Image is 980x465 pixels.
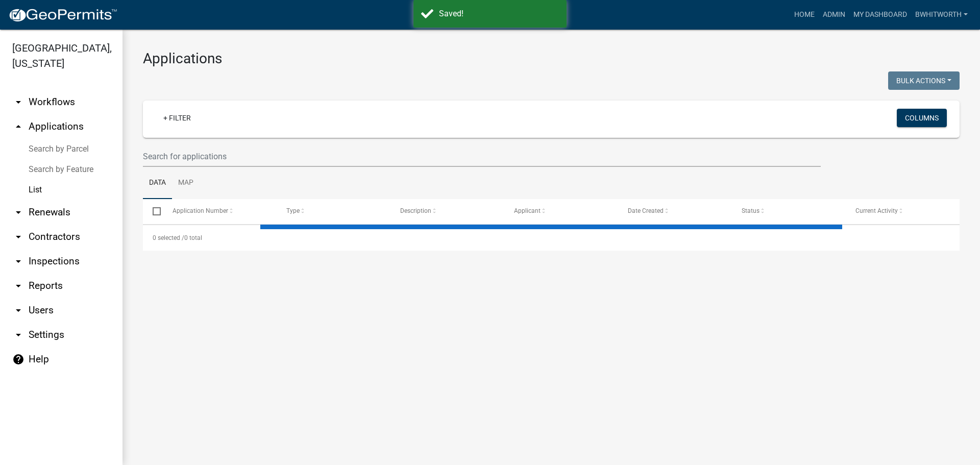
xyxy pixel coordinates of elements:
[897,109,947,127] button: Columns
[439,8,559,20] div: Saved!
[849,5,911,25] a: My Dashboard
[12,255,24,267] i: arrow_drop_down
[143,225,960,251] div: 0 total
[12,304,24,316] i: arrow_drop_down
[153,234,184,241] span: 0 selected /
[732,199,846,224] datatable-header-cell: Status
[162,199,276,224] datatable-header-cell: Application Number
[12,120,24,133] i: arrow_drop_up
[12,353,24,365] i: help
[12,206,24,218] i: arrow_drop_down
[12,329,24,341] i: arrow_drop_down
[12,231,24,243] i: arrow_drop_down
[514,207,541,214] span: Applicant
[390,199,504,224] datatable-header-cell: Description
[618,199,732,224] datatable-header-cell: Date Created
[846,199,960,224] datatable-header-cell: Current Activity
[12,96,24,108] i: arrow_drop_down
[276,199,390,224] datatable-header-cell: Type
[888,71,960,90] button: Bulk Actions
[742,207,759,214] span: Status
[504,199,618,224] datatable-header-cell: Applicant
[12,280,24,292] i: arrow_drop_down
[143,199,162,224] datatable-header-cell: Select
[819,5,849,25] a: Admin
[143,167,172,200] a: Data
[400,207,431,214] span: Description
[628,207,664,214] span: Date Created
[143,50,960,67] h3: Applications
[172,167,200,200] a: Map
[855,207,898,214] span: Current Activity
[790,5,819,25] a: Home
[155,109,199,127] a: + Filter
[911,5,972,25] a: BWhitworth
[173,207,228,214] span: Application Number
[143,146,821,167] input: Search for applications
[286,207,300,214] span: Type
